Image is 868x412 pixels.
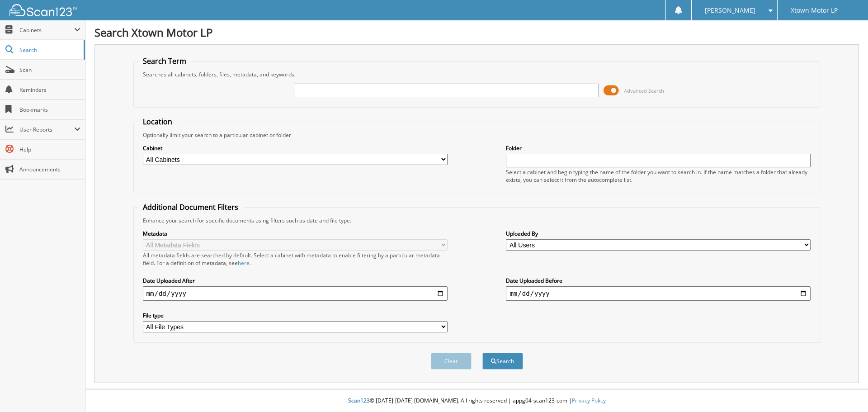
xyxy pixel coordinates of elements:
span: Help [19,146,80,153]
div: Searches all cabinets, folders, files, metadata, and keywords [138,71,816,78]
div: © [DATE]-[DATE] [DOMAIN_NAME]. All rights reserved | appg04-scan123-com | [85,390,868,412]
span: Scan [19,66,80,74]
span: Bookmarks [19,106,80,114]
h1: Search Xtown Motor LP [94,25,859,40]
label: Uploaded By [506,230,811,237]
input: end [506,286,811,301]
div: All metadata fields are searched by default. Select a cabinet with metadata to enable filtering b... [143,251,448,267]
legend: Search Term [138,56,191,66]
span: [PERSON_NAME] [705,8,755,13]
a: here [238,259,250,267]
span: User Reports [19,126,74,133]
a: Privacy Policy [572,397,606,404]
legend: Location [138,117,177,127]
img: scan123-logo-white.svg [9,4,77,16]
label: Metadata [143,230,448,237]
span: Scan123 [348,397,370,404]
legend: Additional Document Filters [138,202,243,212]
span: Announcements [19,166,80,173]
button: Search [482,353,523,369]
label: Cabinet [143,144,448,152]
div: Select a cabinet and begin typing the name of the folder you want to search in. If the name match... [506,168,811,184]
div: Enhance your search for specific documents using filters such as date and file type. [138,217,816,224]
label: Folder [506,144,811,152]
span: Reminders [19,86,80,94]
div: Optionally limit your search to a particular cabinet or folder [138,131,816,139]
input: start [143,286,448,301]
span: Search [19,46,79,54]
label: File type [143,312,448,319]
span: Advanced Search [624,87,664,94]
button: Clear [431,353,472,369]
span: Cabinets [19,26,74,34]
span: Xtown Motor LP [791,8,838,13]
label: Date Uploaded After [143,277,448,284]
label: Date Uploaded Before [506,277,811,284]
